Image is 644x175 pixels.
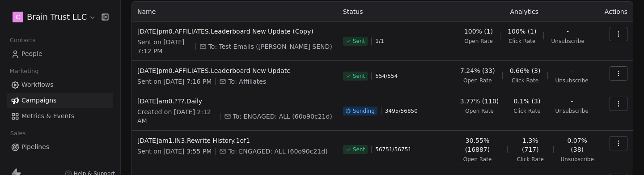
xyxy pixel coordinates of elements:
[228,77,266,86] span: To: Affiliates
[353,73,365,80] span: Sent
[233,112,332,121] span: To: ENGAGED: ALL (60o90c21d)
[6,34,39,47] span: Contacts
[463,77,492,84] span: Open Rate
[137,107,216,125] span: Created on [DATE] 2:12 AM
[21,111,74,121] span: Metrics & Events
[16,13,20,21] span: C
[21,96,56,105] span: Campaigns
[7,140,113,154] a: Pipelines
[7,47,113,61] a: People
[455,136,500,154] span: 30.55% (16887)
[7,155,113,170] a: SequencesBeta
[460,97,499,106] span: 3.77% (110)
[599,2,633,21] th: Actions
[555,107,589,115] span: Unsubscribe
[353,107,375,115] span: Sending
[375,73,398,80] span: 554 / 554
[375,146,411,153] span: 56751 / 56751
[512,77,538,84] span: Click Rate
[510,66,541,75] span: 0.66% (3)
[6,64,42,78] span: Marketing
[571,97,573,106] span: -
[551,38,584,45] span: Unsubscribe
[7,93,113,108] a: Campaigns
[137,38,192,55] span: Sent on [DATE] 7:12 PM
[208,42,332,51] span: To: Test Emails (ADAM SEND)
[228,147,327,156] span: To: ENGAGED: ALL (60o90c21d)
[353,146,365,153] span: Sent
[561,156,594,163] span: Unsubscribe
[21,49,42,59] span: People
[11,9,95,25] button: CBrain Trust LLC
[517,156,544,163] span: Click Rate
[508,27,536,36] span: 100% (1)
[137,66,332,75] span: [DATE]pm0.AFFILIATES.Leaderboard New Update
[7,109,113,124] a: Metrics & Events
[385,107,418,115] span: 3495 / 56850
[137,77,212,86] span: Sent on [DATE] 7:16 PM
[27,11,87,23] span: Brain Trust LLC
[571,66,573,75] span: -
[7,77,113,92] a: Workflows
[6,127,30,140] span: Sales
[137,136,332,145] span: [DATE]am1.IN3.Rewrite History.1of1
[555,77,588,84] span: Unsubscribe
[464,38,493,45] span: Open Rate
[508,38,535,45] span: Click Rate
[449,2,599,21] th: Analytics
[21,142,49,152] span: Pipelines
[465,107,494,115] span: Open Rate
[464,27,493,36] span: 100% (1)
[460,66,495,75] span: 7.24% (33)
[561,136,594,154] span: 0.07% (38)
[137,97,332,106] span: [DATE]am0.???.Daily
[567,27,569,36] span: -
[375,38,384,45] span: 1 / 1
[515,136,546,154] span: 1.3% (717)
[338,2,449,21] th: Status
[514,97,541,106] span: 0.1% (3)
[513,107,540,115] span: Click Rate
[21,80,54,90] span: Workflows
[137,27,332,36] span: [DATE]pm0.AFFILIATES.Leaderboard New Update (Copy)
[353,38,365,45] span: Sent
[132,2,338,21] th: Name
[137,147,212,156] span: Sent on [DATE] 3:55 PM
[463,156,492,163] span: Open Rate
